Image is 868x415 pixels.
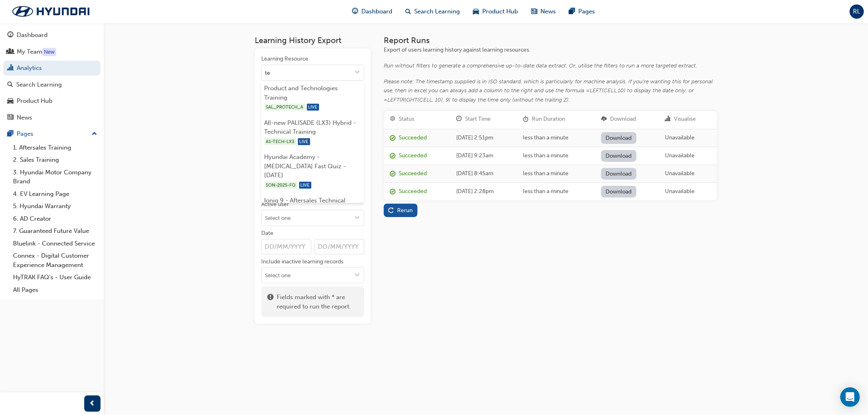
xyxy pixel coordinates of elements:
span: Unavailable [665,134,695,141]
div: Rerun [397,207,413,214]
a: Connex - Digital Customer Experience Management [10,250,101,271]
button: Pages [3,126,101,141]
a: HyTRAK FAQ's - User Guide [10,271,101,284]
a: Download [601,150,636,162]
span: report_succeeded-icon [390,135,396,142]
span: pages-icon [569,7,575,17]
span: search-icon [406,7,411,17]
div: Tooltip anchor [42,48,56,56]
div: Run without filters to generate a comprehensive up-to-date data extract. Or, utilise the filters ... [384,61,717,71]
span: Export of users learning history against learning resources. [384,46,530,53]
a: 2. Sales Training [10,154,101,166]
div: [DATE] 2:51pm [456,133,511,143]
span: target-icon [390,116,396,123]
span: download-icon [601,116,607,123]
span: SON-2025-FQ [265,182,297,189]
a: news-iconNews [525,3,563,20]
span: report_succeeded-icon [390,171,396,178]
a: 6. AD Creator [10,213,101,225]
a: Download [601,186,636,198]
div: [DATE] 9:23am [456,151,511,161]
button: toggle menu [351,65,364,80]
li: Ioniq 9 - Aftersales Technical Webinar [261,193,364,228]
span: car-icon [7,98,13,105]
span: duration-icon [523,116,529,123]
a: Download [601,132,636,144]
a: Dashboard [3,28,101,43]
span: car-icon [473,7,479,17]
span: RL [853,7,861,16]
li: Hyundai Academy - [MEDICAL_DATA] Fast Quiz - [DATE] [261,150,364,193]
span: news-icon [531,7,538,17]
button: DashboardMy TeamAnalyticsSearch LearningProduct HubNews [3,26,101,126]
div: Succeeded [399,187,427,196]
span: guage-icon [7,32,13,39]
a: guage-iconDashboard [346,3,399,20]
span: prev-icon [90,399,96,409]
div: Run Duration [532,115,566,124]
span: pages-icon [7,130,13,138]
div: Search Learning [16,80,62,89]
a: 7. Guaranteed Future Value [10,225,101,237]
span: down-icon [354,215,360,222]
img: Trak [4,3,98,20]
span: AS-TECH-LX3 [265,138,296,145]
div: Succeeded [399,133,427,143]
div: Active user [261,200,289,209]
div: [DATE] 8:45am [456,169,511,178]
div: Visualise [674,115,696,124]
button: toggle menu [351,210,364,226]
div: Please note: The timestamp supplied is in ISO standard, which is particularly for machine analysi... [384,77,717,105]
span: Search Learning [415,7,460,16]
div: Product Hub [17,96,52,106]
button: toggle menu [351,267,364,283]
span: exclaim-icon [267,293,273,311]
a: Analytics [3,61,101,76]
a: 4. EV Learning Page [10,188,101,200]
span: Unavailable [665,152,695,159]
a: 3. Hyundai Motor Company Brand [10,166,101,188]
div: Status [399,115,414,124]
a: 5. Hyundai Warranty [10,200,101,213]
li: All-new PALISADE (LX3) Hybrid - Technical Training [261,115,364,150]
a: 1. Aftersales Training [10,141,101,154]
span: LIVE [299,182,311,189]
span: LIVE [307,104,319,111]
span: down-icon [354,70,360,76]
input: Date [315,239,365,254]
h3: Learning History Export [255,36,371,45]
div: My Team [17,47,42,56]
li: Product and Technologies Training [261,81,364,115]
button: RL [850,4,864,19]
span: report_succeeded-icon [390,189,396,196]
input: Active usertoggle menu [262,210,364,226]
a: All Pages [10,284,101,296]
span: report_succeeded-icon [390,153,396,160]
span: Unavailable [665,188,695,195]
a: pages-iconPages [563,3,602,20]
a: Bluelink - Connected Service [10,237,101,250]
a: News [3,110,101,125]
span: news-icon [7,114,13,122]
span: down-icon [354,272,360,279]
span: chart-icon [665,116,671,123]
div: Include inactive learning records [261,258,343,266]
div: Start Time [465,115,491,124]
span: SAL_PROTECH_A [265,104,305,111]
input: Date [261,239,311,254]
h3: Report Runs [384,36,717,45]
span: replay-icon [388,208,394,215]
a: Download [601,168,636,180]
span: guage-icon [352,7,359,17]
span: News [541,7,556,16]
a: My Team [3,44,101,59]
span: people-icon [7,48,13,56]
span: chart-icon [7,65,13,72]
input: Learning Resourcetoggle menu [262,65,364,80]
span: clock-icon [456,116,462,123]
div: Open Intercom Messenger [840,387,860,407]
div: Dashboard [17,30,48,40]
div: Pages [17,129,33,139]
